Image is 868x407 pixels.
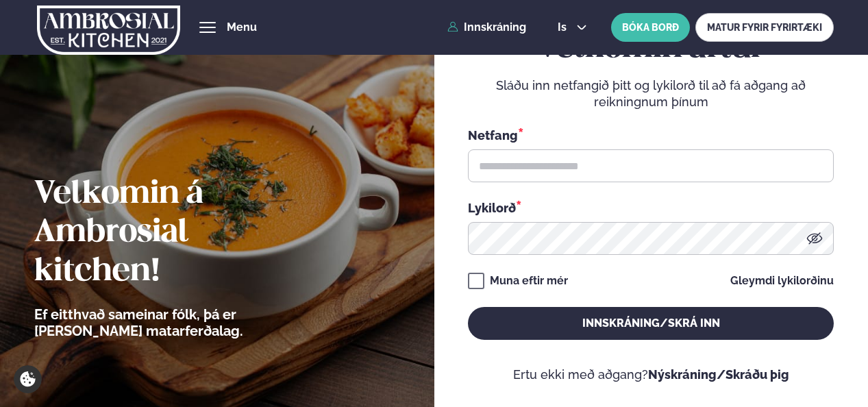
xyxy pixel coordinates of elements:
button: is [547,22,598,33]
img: logo [37,2,180,58]
a: Gleymdi lykilorðinu [730,275,834,286]
span: is [558,22,571,33]
div: Lykilorð [468,199,834,217]
button: BÓKA BORÐ [611,13,690,42]
a: Innskráning [447,21,526,34]
a: Cookie settings [14,365,42,393]
a: Nýskráning/Skráðu þig [648,367,789,382]
p: Sláðu inn netfangið þitt og lykilorð til að fá aðgang að reikningnum þínum [468,77,834,110]
h2: Velkomin á Ambrosial kitchen! [34,175,319,291]
p: Ef eitthvað sameinar fólk, þá er [PERSON_NAME] matarferðalag. [34,306,319,339]
button: Innskráning/Skrá inn [468,307,834,340]
a: MATUR FYRIR FYRIRTÆKI [695,13,834,42]
p: Ertu ekki með aðgang? [468,367,834,383]
div: Netfang [468,126,834,144]
button: hamburger [199,19,216,36]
